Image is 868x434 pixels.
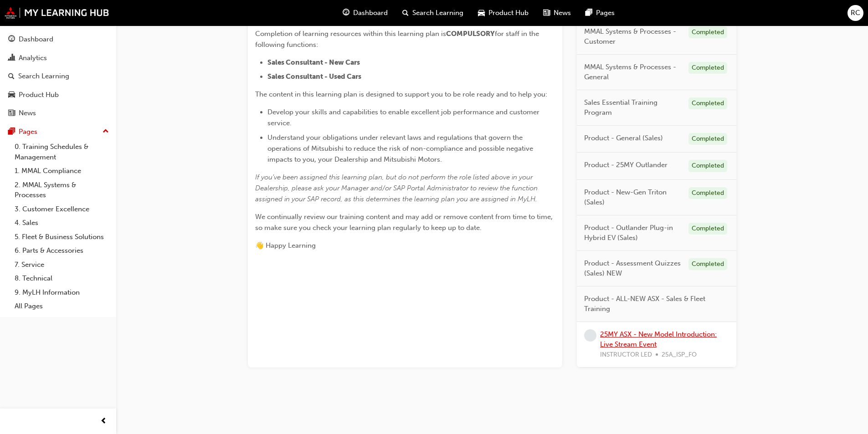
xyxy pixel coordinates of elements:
[8,36,15,44] span: guage-icon
[255,213,555,232] span: We continually review our training content and may add or remove content from time to time, so ma...
[543,7,550,19] span: news-icon
[267,72,361,81] span: Sales Consultant - Used Cars
[11,140,113,164] a: 0. Training Schedules & Management
[600,350,652,360] span: INSTRUCTOR LED
[11,202,113,216] a: 3. Customer Excellence
[267,58,360,66] span: Sales Consultant - New Cars
[103,126,109,138] span: up-icon
[688,160,727,172] div: Completed
[8,91,15,99] span: car-icon
[8,72,15,81] span: search-icon
[11,178,113,202] a: 2. MMAL Systems & Processes
[11,244,113,258] a: 6. Parts & Accessories
[688,133,727,145] div: Completed
[267,108,541,127] span: Develop your skills and capabilities to enable excellent job performance and customer service.
[584,187,681,208] span: Product - New-Gen Triton (Sales)
[343,7,349,19] span: guage-icon
[584,97,681,118] span: Sales Essential Training Program
[11,286,113,300] a: 9. MyLH Information
[688,187,727,199] div: Completed
[478,7,485,19] span: car-icon
[578,4,622,22] a: pages-iconPages
[11,258,113,272] a: 7. Service
[488,8,529,18] span: Product Hub
[4,123,113,140] button: Pages
[584,133,663,143] span: Product - General (Sales)
[446,30,495,38] span: COMPULSORY
[554,8,571,18] span: News
[4,68,113,85] a: Search Learning
[412,8,463,18] span: Search Learning
[255,30,541,49] span: for staff in the following functions:
[19,108,36,118] div: News
[255,30,446,38] span: Completion of learning resources within this learning plan is
[688,62,727,74] div: Completed
[255,173,539,203] span: If you've been assigned this learning plan, but do not perform the role listed above in your Deal...
[688,97,727,110] div: Completed
[11,271,113,286] a: 8. Technical
[4,29,113,123] button: DashboardAnalyticsSearch LearningProduct HubNews
[11,216,113,230] a: 4. Sales
[536,4,578,22] a: news-iconNews
[8,54,15,62] span: chart-icon
[584,223,681,243] span: Product - Outlander Plug-in Hybrid EV (Sales)
[402,7,409,19] span: search-icon
[584,294,722,314] span: Product - ALL-NEW ASX - Sales & Fleet Training
[19,90,59,100] div: Product Hub
[688,26,727,39] div: Completed
[688,258,727,271] div: Completed
[11,164,113,178] a: 1. MMAL Compliance
[600,330,717,349] a: 25MY ASX - New Model Introduction: Live Stream Event
[353,8,388,18] span: Dashboard
[584,26,681,47] span: MMAL Systems & Processes - Customer
[255,90,547,98] span: The content in this learning plan is designed to support you to be role ready and to help you:
[688,223,727,235] div: Completed
[335,4,395,22] a: guage-iconDashboard
[19,34,53,45] div: Dashboard
[847,5,863,21] button: RC
[5,7,109,19] img: mmal
[584,160,668,170] span: Product - 25MY Outlander
[584,329,596,342] span: learningRecordVerb_NONE-icon
[8,128,15,136] span: pages-icon
[11,299,113,313] a: All Pages
[19,127,37,137] div: Pages
[19,53,47,63] div: Analytics
[395,4,471,22] a: search-iconSearch Learning
[8,109,15,117] span: news-icon
[662,350,697,360] span: 25A_ISP_FO
[851,8,860,18] span: RC
[4,87,113,103] a: Product Hub
[18,71,69,82] div: Search Learning
[255,241,316,250] span: 👋 Happy Learning
[584,62,681,82] span: MMAL Systems & Processes - General
[100,416,107,427] span: prev-icon
[267,133,535,163] span: Understand your obligations under relevant laws and regulations that govern the operations of Mit...
[11,230,113,244] a: 5. Fleet & Business Solutions
[586,7,592,19] span: pages-icon
[596,8,615,18] span: Pages
[4,31,113,48] a: Dashboard
[471,4,536,22] a: car-iconProduct Hub
[4,50,113,66] a: Analytics
[4,105,113,122] a: News
[584,258,681,279] span: Product - Assessment Quizzes (Sales) NEW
